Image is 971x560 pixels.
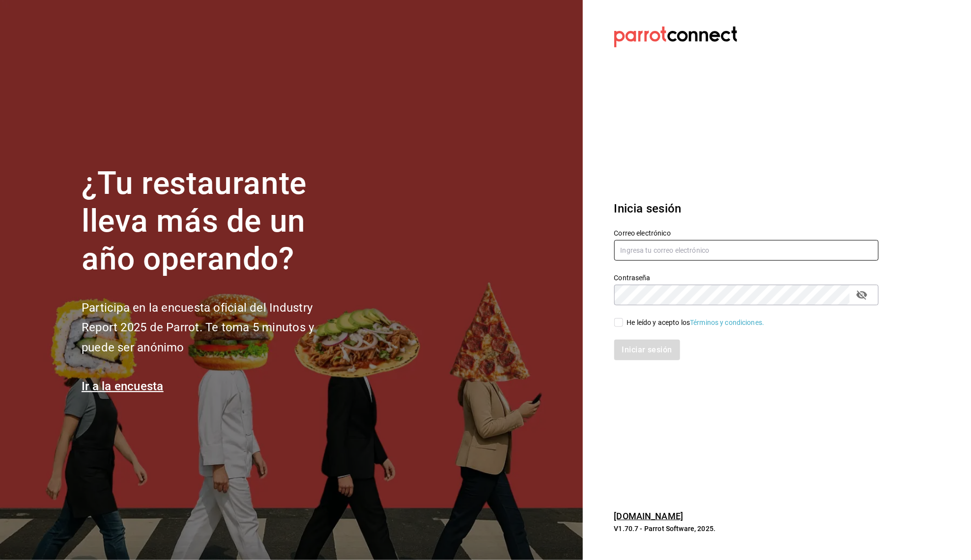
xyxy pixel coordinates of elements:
label: Contraseña [614,275,879,282]
button: passwordField [854,287,870,303]
a: Términos y condiciones. [690,319,764,326]
h3: Inicia sesión [614,200,879,217]
label: Correo electrónico [614,230,879,237]
p: V1.70.7 - Parrot Software, 2025. [614,524,879,533]
h1: ¿Tu restaurante lleva más de un año operando? [82,165,347,278]
h2: Participa en la encuesta oficial del Industry Report 2025 de Parrot. Te toma 5 minutos y puede se... [82,298,347,358]
a: Ir a la encuesta [82,379,164,393]
div: He leído y acepto los [627,318,765,328]
a: [DOMAIN_NAME] [614,511,684,521]
input: Ingresa tu correo electrónico [614,240,879,261]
